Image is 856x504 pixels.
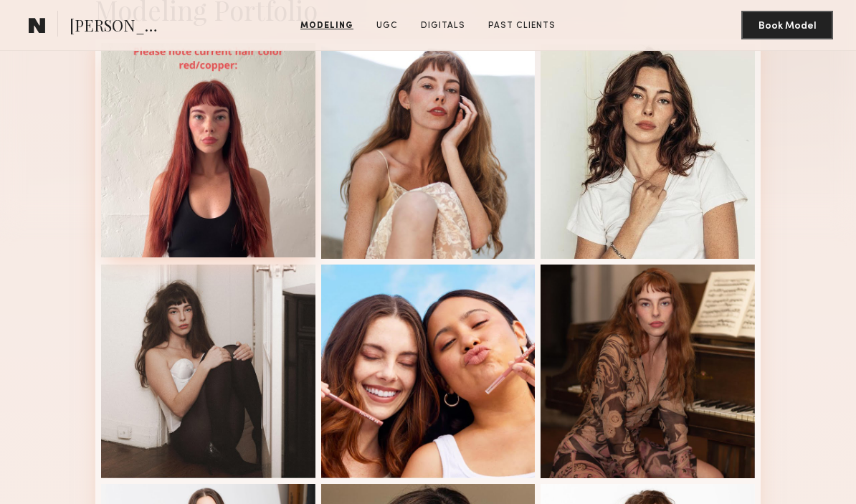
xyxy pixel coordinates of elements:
a: Past Clients [482,19,561,32]
a: Digitals [415,19,471,32]
button: Book Model [741,11,833,39]
a: Book Model [741,19,833,31]
span: [PERSON_NAME] [70,14,169,39]
a: Modeling [295,19,359,32]
a: UGC [371,19,404,32]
